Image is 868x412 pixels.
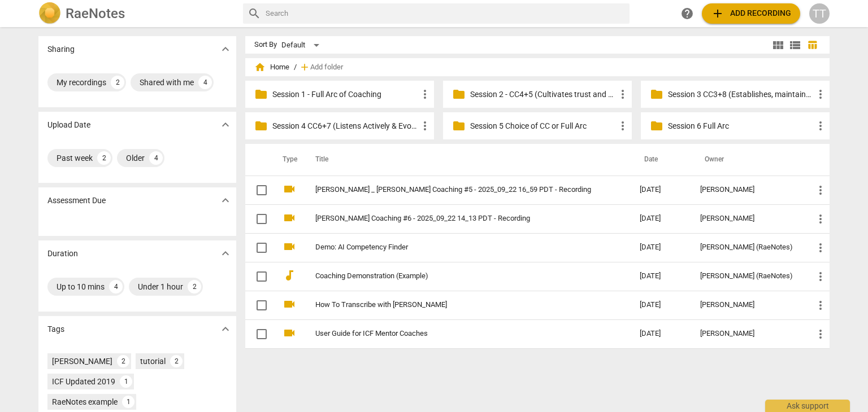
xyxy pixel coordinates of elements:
[631,144,691,176] th: Date
[248,7,261,20] span: search
[254,62,266,73] span: home
[700,214,796,223] div: [PERSON_NAME]
[111,76,124,89] div: 2
[117,355,129,367] div: 2
[631,176,691,204] td: [DATE]
[198,76,212,89] div: 4
[807,40,818,50] span: table_chart
[814,327,827,341] span: more_vert
[631,233,691,262] td: [DATE]
[219,247,232,260] span: expand_more
[57,281,105,292] div: Up to 10 mins
[680,7,694,20] span: help
[631,204,691,233] td: [DATE]
[283,182,296,196] span: videocam
[217,41,234,58] button: Show more
[52,376,115,387] div: ICF Updated 2019
[219,118,232,132] span: expand_more
[217,192,234,209] button: Show more
[66,6,125,21] h2: RaeNotes
[47,195,106,207] p: Assessment Due
[668,89,814,100] p: Session 3 CC3+8 (Establishes, maintains agreements & facilitates growth)
[272,120,418,132] p: Session 4 CC6+7 (Listens Actively & Evokes Awareness)
[814,119,827,133] span: more_vert
[140,77,194,88] div: Shared with me
[470,89,616,100] p: Session 2 - CC4+5 (Cultivates trust and safety & Maintains Presence)
[219,322,232,336] span: expand_more
[668,120,814,132] p: Session 6 Full Arc
[140,356,166,367] div: tutorial
[217,321,234,338] button: Show more
[57,152,93,164] div: Past week
[677,3,697,24] a: Help
[814,212,827,226] span: more_vert
[631,262,691,291] td: [DATE]
[283,326,296,340] span: videocam
[700,272,796,280] div: [PERSON_NAME] (RaeNotes)
[814,270,827,283] span: more_vert
[787,37,804,54] button: List view
[771,38,785,52] span: view_module
[788,38,802,52] span: view_list
[650,87,663,101] span: folder
[814,241,827,255] span: more_vert
[52,356,112,367] div: [PERSON_NAME]
[294,63,297,72] span: /
[700,243,796,252] div: [PERSON_NAME] (RaeNotes)
[315,214,599,223] a: [PERSON_NAME] Coaching #6 - 2025_09_22 14_13 PDT - Recording
[315,330,599,338] a: User Guide for ICF Mentor Coaches
[765,400,850,412] div: Ask support
[452,119,466,133] span: folder
[814,183,827,197] span: more_vert
[814,87,827,101] span: more_vert
[631,291,691,319] td: [DATE]
[700,301,796,309] div: [PERSON_NAME]
[299,62,310,73] span: add
[217,116,234,133] button: Show more
[281,36,323,54] div: Default
[47,248,78,260] p: Duration
[315,186,599,194] a: [PERSON_NAME] _ [PERSON_NAME] Coaching #5 - 2025_09_22 16_59 PDT - Recording
[310,63,343,72] span: Add folder
[266,5,625,23] input: Search
[219,194,232,207] span: expand_more
[302,144,631,176] th: Title
[470,120,616,132] p: Session 5 Choice of CC or Full Arc
[700,186,796,194] div: [PERSON_NAME]
[616,119,630,133] span: more_vert
[804,37,821,54] button: Table view
[616,87,630,101] span: more_vert
[691,144,805,176] th: Owner
[418,87,432,101] span: more_vert
[47,119,90,131] p: Upload Date
[283,297,296,311] span: videocam
[809,3,830,24] button: TT
[315,272,599,280] a: Coaching Demonstration (Example)
[702,3,800,24] button: Upload
[315,243,599,252] a: Demo: AI Competency Finder
[631,319,691,348] td: [DATE]
[272,89,418,100] p: Session 1 - Full Arc of Coaching
[770,37,787,54] button: Tile view
[38,2,61,25] img: Logo
[254,119,268,133] span: folder
[283,211,296,225] span: videocam
[711,7,791,20] span: Add recording
[47,43,75,55] p: Sharing
[650,119,663,133] span: folder
[57,77,106,88] div: My recordings
[274,144,302,176] th: Type
[452,87,466,101] span: folder
[188,280,201,293] div: 2
[52,396,118,407] div: RaeNotes example
[170,355,183,367] div: 2
[283,269,296,282] span: audiotrack
[122,396,134,408] div: 1
[315,301,599,309] a: How To Transcribe with [PERSON_NAME]
[126,152,145,164] div: Older
[283,240,296,253] span: videocam
[47,323,64,335] p: Tags
[120,375,132,388] div: 1
[109,280,123,293] div: 4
